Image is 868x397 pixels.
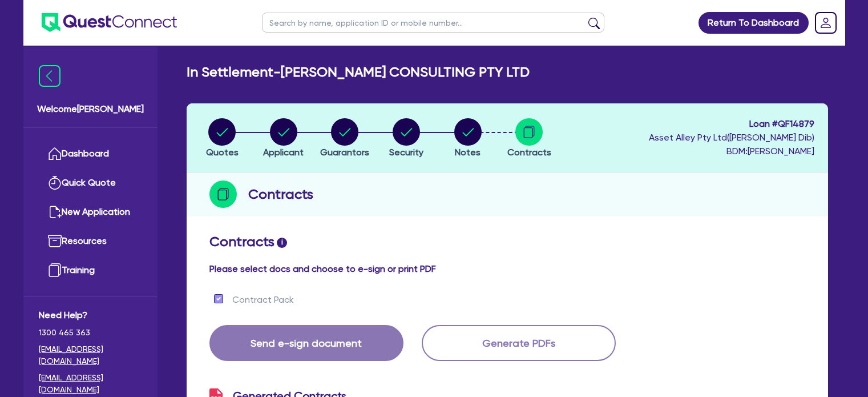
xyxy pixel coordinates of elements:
span: i [277,238,287,248]
a: Dropdown toggle [811,8,841,38]
a: [EMAIL_ADDRESS][DOMAIN_NAME] [39,372,142,396]
h2: Contracts [209,234,805,250]
h2: In Settlement - [PERSON_NAME] CONSULTING PTY LTD [187,64,530,81]
span: 1300 465 363 [39,327,142,339]
a: Dashboard [39,139,142,169]
span: Welcome [PERSON_NAME] [37,102,144,116]
a: Resources [39,227,142,256]
a: [EMAIL_ADDRESS][DOMAIN_NAME] [39,343,142,367]
span: Notes [455,147,481,158]
img: step-icon [209,181,237,208]
img: quick-quote [48,176,62,190]
span: Loan # QF14879 [649,117,814,131]
img: new-application [48,205,62,219]
img: quest-connect-logo-blue [42,13,177,32]
img: icon-menu-close [39,65,60,87]
img: training [48,263,62,277]
span: Contracts [507,147,551,158]
a: Quick Quote [39,169,142,198]
span: Quotes [206,147,239,158]
a: Return To Dashboard [699,12,809,34]
button: Quotes [205,118,239,160]
a: Training [39,256,142,285]
span: Applicant [263,147,304,158]
button: Applicant [263,118,304,160]
label: Contract Pack [232,293,294,307]
button: Guarantors [320,118,370,160]
h2: Contracts [248,184,313,204]
input: Search by name, application ID or mobile number... [262,13,604,33]
button: Generate PDFs [422,325,616,361]
span: Need Help? [39,308,142,322]
h4: Please select docs and choose to e-sign or print PDF [209,263,805,274]
button: Notes [454,118,482,160]
img: resources [48,234,62,248]
span: BDM: [PERSON_NAME] [649,145,814,158]
span: Asset Alley Pty Ltd ( [PERSON_NAME] Dib ) [649,132,814,143]
button: Send e-sign document [209,325,403,361]
span: Security [389,147,423,158]
a: New Application [39,198,142,227]
span: Guarantors [320,147,369,158]
button: Contracts [507,118,552,160]
button: Security [389,118,424,160]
